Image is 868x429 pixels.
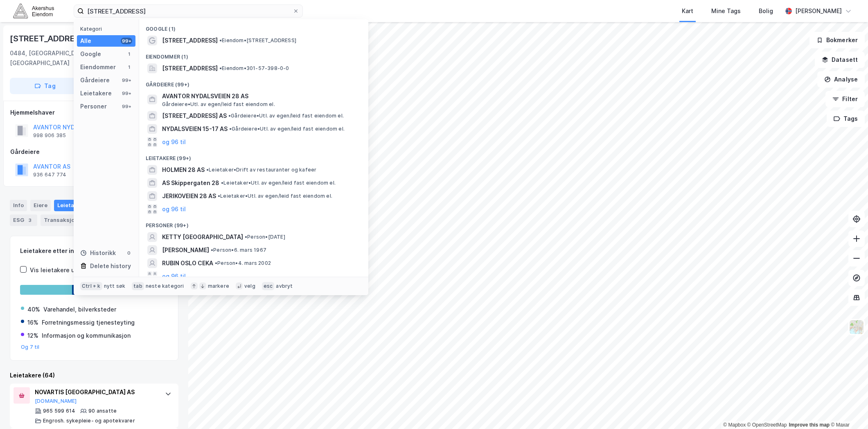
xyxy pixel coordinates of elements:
[827,390,868,429] div: Kontrollprogram for chat
[35,398,77,404] button: [DOMAIN_NAME]
[139,19,368,34] div: Google (1)
[121,90,132,97] div: 99+
[221,180,223,186] span: •
[139,216,368,230] div: Personer (99+)
[139,149,368,163] div: Leietakere (99+)
[162,91,358,101] span: AVANTOR NYDALSVEIEN 28 AS
[90,261,131,271] div: Delete history
[162,258,213,268] span: RUBIN OSLO CEKA
[162,36,218,45] span: [STREET_ADDRESS]
[162,178,219,188] span: AS Skippergaten 28
[827,390,868,429] iframe: Chat Widget
[218,193,332,199] span: Leietaker • Utl. av egen/leid fast eiendom el.
[126,250,132,256] div: 0
[815,52,865,68] button: Datasett
[162,232,243,242] span: KETTY [GEOGRAPHIC_DATA]
[221,180,336,186] span: Leietaker • Utl. av egen/leid fast eiendom el.
[41,214,97,226] div: Transaksjoner
[162,204,186,214] button: og 96 til
[219,65,222,71] span: •
[88,408,117,414] div: 90 ansatte
[229,126,232,132] span: •
[80,62,116,72] div: Eiendommer
[21,344,40,350] button: Og 7 til
[206,167,209,173] span: •
[10,147,178,157] div: Gårdeiere
[10,200,27,211] div: Info
[20,246,168,256] div: Leietakere etter industri
[759,6,773,16] div: Bolig
[215,260,217,266] span: •
[84,5,293,17] input: Søk på adresse, matrikkel, gårdeiere, leietakere eller personer
[104,283,126,289] div: nytt søk
[80,75,110,85] div: Gårdeiere
[228,113,231,119] span: •
[80,26,135,32] div: Kategori
[126,64,132,70] div: 1
[13,4,54,18] img: akershus-eiendom-logo.9091f326c980b4bce74ccdd9f866810c.svg
[121,77,132,84] div: 99+
[30,265,108,275] div: Vis leietakere uten ansatte
[817,71,865,88] button: Analyse
[215,260,271,266] span: Person • 4. mars 2002
[211,247,266,253] span: Person • 6. mars 1967
[43,305,116,314] div: Varehandel, bilverksteder
[43,418,135,424] div: Engrosh. sykepleie- og apotekvarer
[26,216,34,224] div: 3
[162,111,227,121] span: [STREET_ADDRESS] AS
[80,49,101,59] div: Google
[30,200,51,211] div: Eiere
[42,331,131,341] div: Informasjon og kommunikasjon
[33,172,66,178] div: 936 647 774
[80,282,102,290] div: Ctrl + k
[80,88,112,98] div: Leietakere
[42,318,135,327] div: Forretningsmessig tjenesteyting
[809,32,865,48] button: Bokmerker
[162,245,209,255] span: [PERSON_NAME]
[218,193,220,199] span: •
[245,234,247,240] span: •
[139,47,368,62] div: Eiendommer (1)
[27,331,38,341] div: 12%
[162,165,205,175] span: HOLMEN 28 AS
[229,126,345,132] span: Gårdeiere • Utl. av egen/leid fast eiendom el.
[219,37,222,43] span: •
[35,387,157,397] div: NOVARTIS [GEOGRAPHIC_DATA] AS
[80,102,107,111] div: Personer
[27,318,38,327] div: 16%
[80,36,91,46] div: Alle
[682,6,693,16] div: Kart
[162,63,218,73] span: [STREET_ADDRESS]
[208,283,229,289] div: markere
[711,6,741,16] div: Mine Tags
[244,283,255,289] div: velg
[849,319,864,335] img: Z
[132,282,144,290] div: tab
[211,247,213,253] span: •
[723,422,746,428] a: Mapbox
[43,408,75,414] div: 965 599 614
[162,101,275,108] span: Gårdeiere • Utl. av egen/leid fast eiendom el.
[10,214,37,226] div: ESG
[54,200,101,211] div: Leietakere
[162,137,186,147] button: og 96 til
[262,282,275,290] div: esc
[121,38,132,44] div: 99+
[747,422,787,428] a: OpenStreetMap
[10,108,178,117] div: Hjemmelshaver
[162,191,216,201] span: JERIKOVEIEN 28 AS
[228,113,344,119] span: Gårdeiere • Utl. av egen/leid fast eiendom el.
[10,78,80,94] button: Tag
[825,91,865,107] button: Filter
[219,65,289,72] span: Eiendom • 301-57-398-0-0
[245,234,285,240] span: Person • [DATE]
[121,103,132,110] div: 99+
[219,37,296,44] span: Eiendom • [STREET_ADDRESS]
[126,51,132,57] div: 1
[10,32,90,45] div: [STREET_ADDRESS]
[276,283,293,289] div: avbryt
[27,305,40,314] div: 40%
[795,6,842,16] div: [PERSON_NAME]
[162,124,228,134] span: NYDALSVEIEN 15-17 AS
[33,132,66,139] div: 998 906 385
